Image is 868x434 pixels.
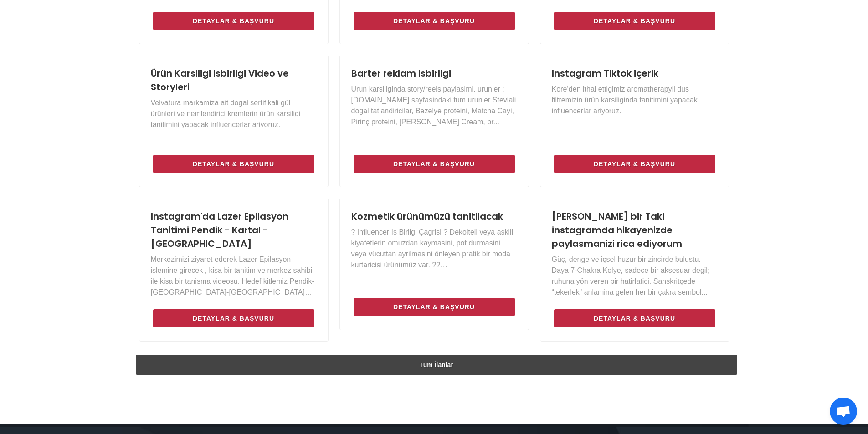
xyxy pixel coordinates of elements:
[351,210,503,223] a: Kozmetik ürünümüzü tanitilacak
[830,398,857,425] div: Açık sohbet
[151,210,288,250] a: Instagram'da Lazer Epilasyon Tanitimi Pendik - Kartal - [GEOGRAPHIC_DATA]
[354,12,515,30] a: Detaylar & Başvuru
[393,301,475,312] span: Detaylar & Başvuru
[393,158,475,169] span: Detaylar & Başvuru
[193,158,274,169] span: Detaylar & Başvuru
[193,15,274,26] span: Detaylar & Başvuru
[554,155,715,173] a: Detaylar & Başvuru
[554,309,715,327] a: Detaylar & Başvuru
[552,67,658,80] a: Instagram Tiktok içerik
[552,210,682,250] a: [PERSON_NAME] bir Taki instagramda hikayenizde paylasmanizi rica ediyorum
[151,254,317,298] p: Merkezimizi ziyaret ederek Lazer Epilasyon islemine girecek , kisa bir tanitim ve merkez sahibi i...
[153,155,314,173] a: Detaylar & Başvuru
[151,67,289,93] a: Ürün Karsiligi Isbirligi Video ve Storyleri
[552,254,718,298] p: Güç, denge ve içsel huzur bir zincirde bulustu. Daya 7-Chakra Kolye, sadece bir aksesuar degil; r...
[552,84,718,117] p: Kore’den ithal ettigimiz aromatherapyli dus filtremizin ürün karsiliginda tanitimini yapacak infl...
[193,313,274,324] span: Detaylar & Başvuru
[354,155,515,173] a: Detaylar & Başvuru
[554,12,715,30] a: Detaylar & Başvuru
[351,227,517,271] p: ? Influencer Is Birligi Çagrisi ? Dekolteli veya askili kiyafetlerin omuzdan kaymasini, pot durma...
[594,158,675,169] span: Detaylar & Başvuru
[151,97,317,130] p: Velvatura markamiza ait dogal sertifikali gül ürünleri ve nemlendirici kremlerin ürün karsiligi t...
[351,67,451,80] a: Barter reklam isbirligi
[354,298,515,316] a: Detaylar & Başvuru
[153,309,314,327] a: Detaylar & Başvuru
[136,355,737,375] a: Tüm İlanlar
[153,12,314,30] a: Detaylar & Başvuru
[393,15,475,26] span: Detaylar & Başvuru
[594,313,675,324] span: Detaylar & Başvuru
[351,84,517,128] p: Urun karsiliginda story/reels paylasimi. urunler : [DOMAIN_NAME] sayfasindaki tum urunler Stevial...
[594,15,675,26] span: Detaylar & Başvuru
